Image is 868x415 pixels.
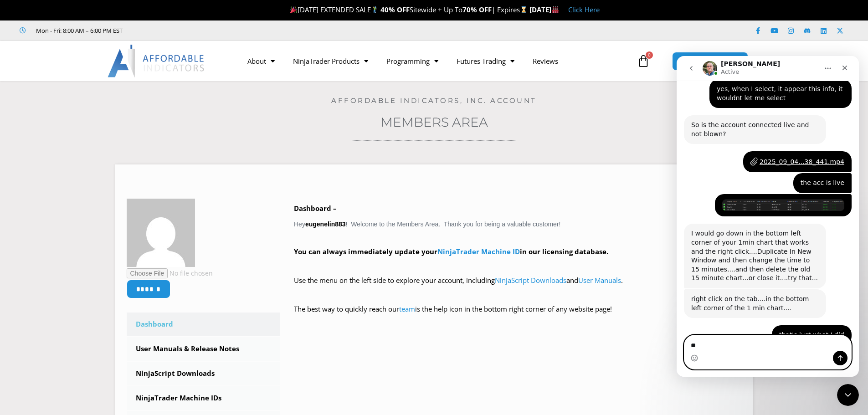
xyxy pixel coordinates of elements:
[127,362,281,385] a: NinjaScript Downloads
[578,276,621,285] a: User Manuals
[380,114,488,130] a: Members Area
[34,25,123,36] span: Mon - Fri: 8:00 AM – 6:00 PM EST
[238,51,284,72] a: About
[127,313,281,336] a: Dashboard
[462,5,492,14] strong: 70% OFF
[294,204,337,213] b: Dashboard –
[135,26,272,35] iframe: Customer reviews powered by Trustpilot
[108,45,205,77] img: LogoAI | Affordable Indicators – NinjaTrader
[290,6,297,13] img: 🎉
[294,202,742,328] div: Hey ! Welcome to the Members Area. Thank you for being a valuable customer!
[524,51,567,72] a: Reviews
[305,220,346,228] strong: eugenelin883
[529,5,559,14] strong: [DATE]
[294,247,608,256] strong: You can always immediately update your in our licensing database.
[294,274,742,300] p: Use the menu on the left side to explore your account, including and .
[520,6,527,13] img: ⌛
[399,304,415,313] a: team
[672,52,748,71] a: MEMBERS AREA
[552,6,559,13] img: 🏭
[377,51,447,72] a: Programming
[284,51,377,72] a: NinjaTrader Products
[646,51,653,59] span: 0
[238,51,635,72] nav: Menu
[127,337,281,361] a: User Manuals & Release Notes
[677,56,859,377] iframe: Intercom live chat
[288,5,529,14] span: [DATE] EXTENDED SALE Sitewide + Up To | Expires
[380,5,410,14] strong: 40% OFF
[331,96,537,105] a: Affordable Indicators, Inc. Account
[127,199,195,267] img: ce5c3564b8d766905631c1cffdfddf4fd84634b52f3d98752d85c5da480e954d
[127,386,281,410] a: NinjaTrader Machine IDs
[495,276,566,285] a: NinjaScript Downloads
[371,6,378,13] img: 🏌️‍♂️
[447,51,524,72] a: Futures Trading
[294,303,742,328] p: The best way to quickly reach our is the help icon in the bottom right corner of any website page!
[837,384,859,406] iframe: Intercom live chat
[437,247,520,256] a: NinjaTrader Machine ID
[568,5,600,14] a: Click Here
[623,48,663,74] a: 0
